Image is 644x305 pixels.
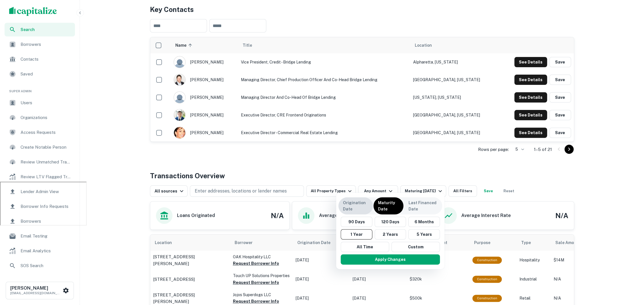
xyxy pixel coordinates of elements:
[409,200,438,212] p: Last Financed Date
[343,200,368,212] p: Origination Date
[408,217,440,227] button: 6 Months
[341,217,372,227] button: 90 Days
[391,242,440,252] button: Custom
[341,242,389,252] button: All Time
[378,200,399,212] p: Maturity Date
[408,229,440,240] button: 5 Years
[375,217,406,227] button: 120 Days
[615,259,644,287] iframe: Chat Widget
[341,229,372,240] button: 1 Year
[375,229,406,240] button: 2 Years
[341,254,440,265] button: Apply Changes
